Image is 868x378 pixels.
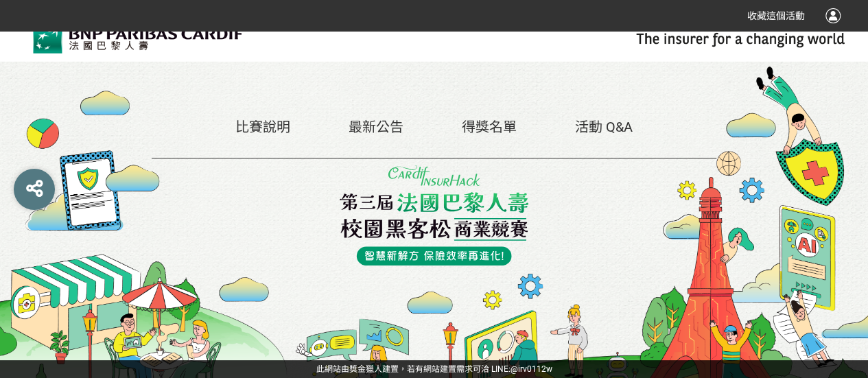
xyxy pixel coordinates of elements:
span: 可洽 LINE: [316,364,552,374]
a: @irv0112w [511,364,552,374]
a: 最新公告 [349,119,403,135]
a: 比賽說明 [235,119,290,135]
a: 活動 Q&A [575,119,633,135]
img: Slogan [340,165,529,265]
a: 此網站由獎金獵人建置，若有網站建置需求 [316,364,473,374]
span: 收藏這個活動 [747,10,805,21]
a: 得獎名單 [462,119,517,135]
